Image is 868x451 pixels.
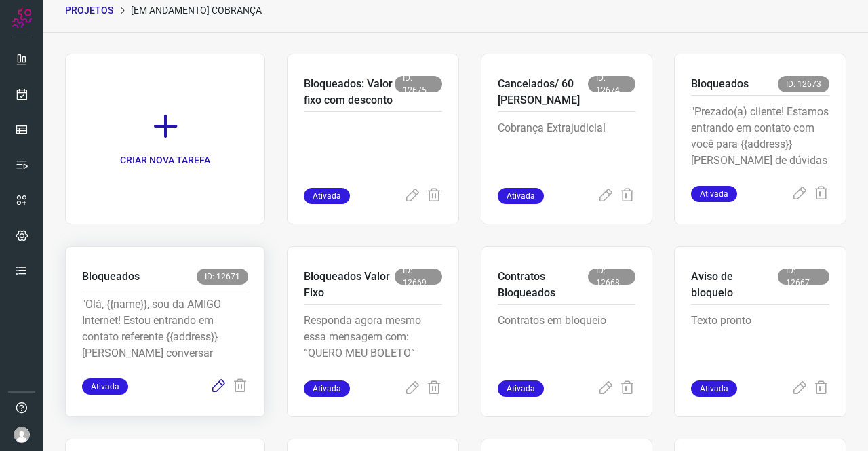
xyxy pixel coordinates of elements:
span: Ativada [498,380,544,397]
p: Cobrança Extrajudicial [498,120,636,188]
span: Ativada [304,380,350,397]
p: Texto pronto [691,313,829,380]
p: Cancelados/ 60 [PERSON_NAME] [498,76,589,109]
p: "Olá, {{name}}, sou da AMIGO Internet! Estou entrando em contato referente {{address}} [PERSON_NA... [82,296,248,364]
img: Logo [12,8,32,28]
p: Bloqueados [691,76,749,92]
p: Bloqueados Valor Fixo [304,269,395,301]
p: Bloqueados: Valor fixo com desconto [304,76,395,109]
p: Responda agora mesmo essa mensagem com: “QUERO MEU BOLETO” [304,313,442,380]
p: Contratos em bloqueio [498,313,636,380]
span: Ativada [498,188,544,204]
p: Bloqueados [82,269,140,285]
p: "Prezado(a) cliente! Estamos entrando em contato com você para {{address}} [PERSON_NAME] de dúvid... [691,104,829,172]
p: PROJETOS [65,3,113,18]
span: ID: 12668 [588,269,635,285]
span: ID: 12667 [778,269,829,285]
span: ID: 12673 [778,76,829,92]
img: avatar-user-boy.jpg [14,427,30,443]
span: Ativada [82,378,128,395]
p: [Em andamento] COBRANÇA [131,3,262,18]
p: CRIAR NOVA TAREFA [120,153,210,168]
span: ID: 12669 [395,269,442,285]
span: ID: 12675 [395,76,442,92]
span: Ativada [691,380,737,397]
p: Aviso de bloqueio [691,269,778,301]
span: ID: 12674 [588,76,635,92]
a: CRIAR NOVA TAREFA [65,54,265,224]
span: Ativada [691,186,737,202]
span: Ativada [304,188,350,204]
p: Contratos Bloqueados [498,269,589,301]
span: ID: 12671 [197,269,248,285]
